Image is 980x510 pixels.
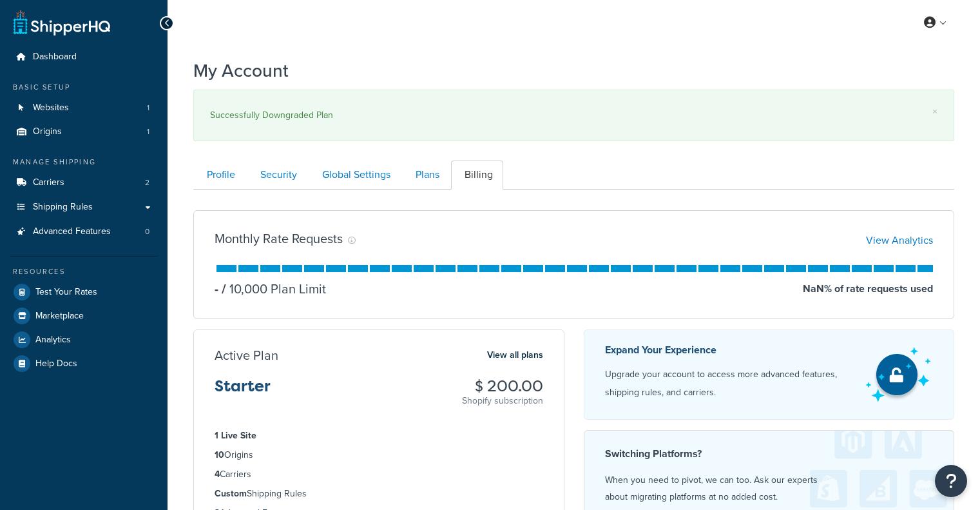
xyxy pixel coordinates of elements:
span: Origins [33,126,62,137]
li: Carriers [215,467,543,482]
a: Profile [193,161,245,190]
li: Shipping Rules [215,487,543,501]
span: / [222,279,226,299]
span: Dashboard [33,52,77,63]
a: Security [247,161,307,190]
span: 1 [147,103,149,113]
p: Expand Your Experience [605,341,854,359]
a: Advanced Features 0 [10,220,158,244]
h3: Starter [215,378,271,405]
span: 0 [145,226,149,237]
a: Origins 1 [10,120,158,144]
strong: 4 [215,467,220,481]
li: Advanced Features [10,220,158,244]
p: When you need to pivot, we can too. Ask our experts about migrating platforms at no added cost. [605,472,934,505]
a: Dashboard [10,45,158,69]
strong: 10 [215,448,224,462]
h1: My Account [193,58,289,83]
h3: $ 200.00 [462,378,543,395]
span: Test Your Rates [35,287,97,298]
div: Manage Shipping [10,157,158,168]
span: 2 [145,177,149,188]
span: Help Docs [35,358,77,369]
a: Plans [402,161,450,190]
a: Shipping Rules [10,195,158,219]
p: NaN % of rate requests used [803,280,933,298]
li: Origins [10,120,158,144]
a: Marketplace [10,304,158,328]
a: Help Docs [10,352,158,375]
a: ShipperHQ Home [14,10,110,35]
strong: Custom [215,487,247,500]
li: Carriers [10,171,158,195]
span: Shipping Rules [33,202,93,213]
li: Origins [215,448,543,462]
button: Open Resource Center [935,465,967,497]
h4: Switching Platforms? [605,446,934,462]
p: Shopify subscription [462,395,543,407]
span: Analytics [35,335,71,346]
h3: Active Plan [215,348,278,362]
a: × [932,106,937,117]
h3: Monthly Rate Requests [215,231,343,246]
a: Global Settings [309,161,401,190]
a: Billing [451,161,503,190]
a: View all plans [487,347,543,364]
a: View Analytics [866,233,933,248]
p: Upgrade your account to access more advanced features, shipping rules, and carriers. [605,366,854,402]
a: Carriers 2 [10,171,158,195]
a: Expand Your Experience Upgrade your account to access more advanced features, shipping rules, and... [584,329,955,420]
strong: 1 Live Site [215,429,256,442]
li: Websites [10,96,158,120]
a: Analytics [10,328,158,351]
span: Carriers [33,177,64,188]
p: 10,000 Plan Limit [218,280,326,298]
div: Resources [10,266,158,277]
a: Test Your Rates [10,280,158,304]
div: Successfully Downgraded Plan [210,106,937,124]
span: 1 [147,126,149,137]
span: Marketplace [35,311,84,322]
div: Basic Setup [10,82,158,93]
p: - [215,280,218,298]
span: Websites [33,103,69,113]
span: Advanced Features [33,226,111,237]
a: Websites 1 [10,96,158,120]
